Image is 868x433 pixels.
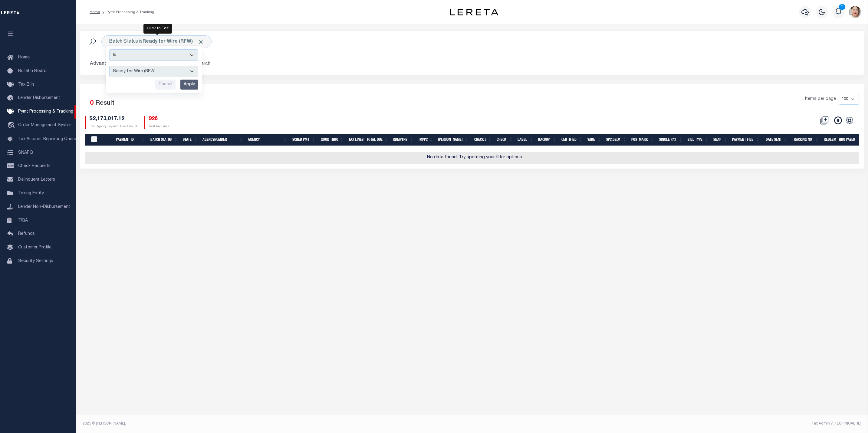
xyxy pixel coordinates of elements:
div: Batch Status is [101,35,212,48]
span: Click to Remove [198,39,204,45]
span: Check Requests [18,164,51,168]
div: Click to Edit [143,24,172,34]
span: Delinquent Letters [18,178,55,182]
th: Bill Fee: activate to sort column ascending [436,134,471,146]
th: Redeem Thru Payer: activate to sort column ascending [821,134,865,146]
th: SNAP: activate to sort column ascending [711,134,730,146]
th: Bill Type: activate to sort column ascending [685,134,711,146]
th: Payment File: activate to sort column ascending [730,134,762,146]
span: 0 [90,100,94,107]
input: Cancel [155,80,176,90]
h4: 926 [149,116,169,123]
span: Taxing Entity [18,191,44,195]
button: 1 [832,6,844,18]
li: Pymt Processing & Tracking [100,9,154,15]
span: Lender Disbursement [18,96,60,100]
th: SCHED PMT: activate to sort column ascending [289,134,318,146]
i: travel_explore [7,122,17,130]
b: Ready for Wire (RFW) [143,39,204,44]
th: Payment ID: activate to sort column ascending [108,134,147,146]
th: Tracking No: activate to sort column ascending [790,134,821,146]
span: TIQA [18,218,28,222]
th: Backup: activate to sort column ascending [536,134,559,146]
span: Security Settings [18,259,53,263]
button: Advanced Search [90,58,140,70]
th: Good Thru: activate to sort column ascending [318,134,346,146]
th: Batch Status: activate to sort column ascending [147,134,180,146]
th: Certified: activate to sort column ascending [559,134,585,146]
span: Pymt Processing & Tracking [18,110,73,114]
th: Single Pay: activate to sort column ascending [657,134,685,146]
a: Home [90,10,100,14]
th: Agency: activate to sort column ascending [245,134,289,146]
h4: $2,173,017.12 [89,116,137,123]
th: Tax Lines [346,134,364,146]
span: Items per page [805,96,836,103]
th: PayeePmtBatchStatus [87,134,108,146]
th: Label: activate to sort column ascending [515,134,536,146]
th: MPPC: activate to sort column ascending [416,134,435,146]
th: Date Sent: activate to sort column ascending [762,134,790,146]
th: Wire: activate to sort column ascending [585,134,604,146]
span: Lender Non-Disbursement [18,205,70,209]
th: Check #: activate to sort column ascending [471,134,494,146]
label: Result [95,99,114,108]
span: Refunds [18,232,35,236]
span: Customer Profile [18,245,51,250]
p: Total Agency Payment Due Amount [89,124,137,129]
span: SNAPQ [18,150,33,155]
span: Home [18,55,30,60]
span: Tax Bills [18,83,35,87]
input: Apply [180,80,198,90]
img: logo-dark.svg [450,9,498,15]
span: Bulletin Board [18,69,47,73]
th: Check: activate to sort column ascending [494,134,515,146]
th: Spc.Delv: activate to sort column ascending [604,134,629,146]
span: Order Management System [18,123,73,127]
th: AgencyNumber: activate to sort column ascending [200,134,245,146]
th: Total Due: activate to sort column ascending [364,134,390,146]
p: Total Tax Lines [149,124,169,129]
th: Rdmptns: activate to sort column ascending [390,134,416,146]
span: 1 [839,4,845,10]
span: Tax Amount Reporting Queue [18,137,77,141]
th: Postmark: activate to sort column ascending [629,134,656,146]
td: No data found. Try updating your filter options [85,152,865,164]
th: State: activate to sort column ascending [180,134,200,146]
